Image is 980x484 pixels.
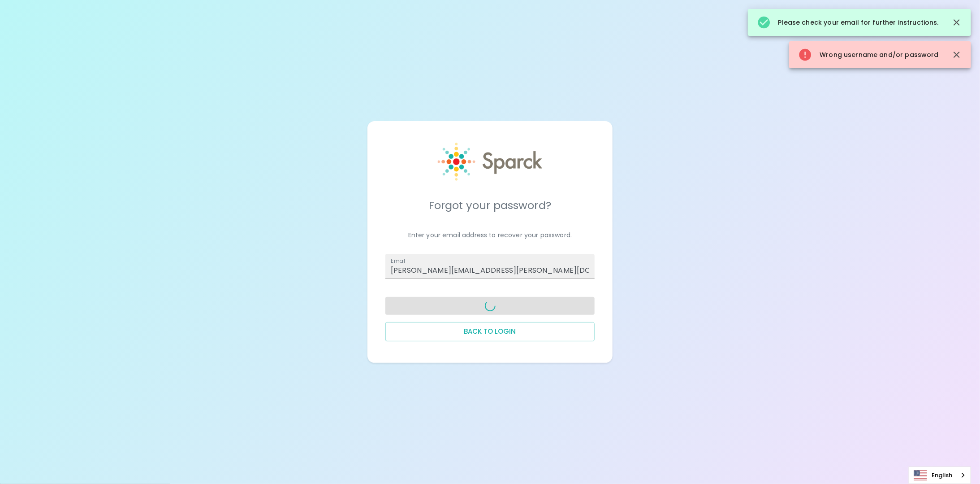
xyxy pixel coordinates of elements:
[385,231,595,240] p: Enter your email address to recover your password.
[909,467,971,484] div: Language
[798,44,939,65] div: Wrong username and/or password
[909,467,971,484] aside: Language selected: English
[438,143,542,181] img: Sparck logo
[385,322,595,341] button: Back to login
[757,12,939,33] div: Please check your email for further instructions.
[391,257,405,265] label: Email
[909,467,971,484] a: English
[385,198,595,213] h5: Forgot your password?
